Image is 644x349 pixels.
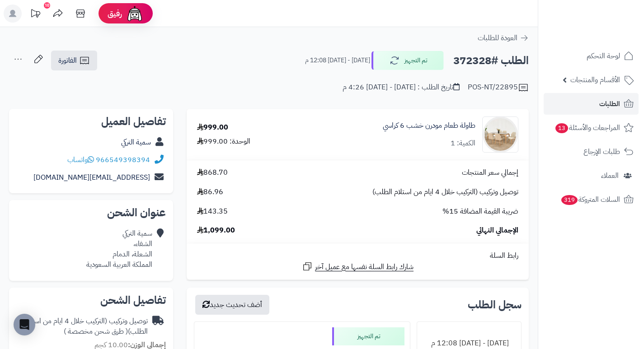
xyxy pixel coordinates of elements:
div: POS-NT/22895 [468,82,529,93]
a: الطلبات [544,93,639,115]
a: العودة للطلبات [478,33,529,43]
a: طاولة طعام مودرن خشب 6 كراسي [383,121,475,131]
span: 319 [561,195,578,205]
div: سمية التركي الشفاء، الشعلة، الدمام المملكة العربية السعودية [86,228,152,270]
a: العملاء [544,165,639,186]
div: 10 [44,2,50,9]
span: العودة للطلبات [478,33,517,43]
img: ai-face.png [126,5,144,23]
span: 143.35 [197,206,228,217]
h2: تفاصيل العميل [16,116,166,127]
a: شارك رابط السلة نفسها مع عميل آخر [302,261,414,272]
span: لوحة التحكم [587,50,620,62]
a: واتساب [67,154,94,165]
a: المراجعات والأسئلة13 [544,117,639,139]
div: الكمية: 1 [451,138,475,149]
span: الأقسام والمنتجات [570,74,620,86]
div: توصيل وتركيب (التركيب خلال 4 ايام من استلام الطلب) [16,316,148,337]
div: تم التجهيز [332,327,404,345]
img: logo-2.png [583,22,635,41]
span: المراجعات والأسئلة [555,121,620,134]
span: طلبات الإرجاع [583,145,620,158]
h2: تفاصيل الشحن [16,295,166,306]
span: إجمالي سعر المنتجات [462,168,518,178]
button: تم التجهيز [371,51,444,70]
a: لوحة التحكم [544,45,639,67]
button: أضف تحديث جديد [195,295,269,315]
h2: عنوان الشحن [16,207,166,218]
a: تحديثات المنصة [24,5,47,25]
span: الفاتورة [58,55,77,66]
span: 1,099.00 [197,225,235,236]
span: العملاء [601,169,619,182]
h2: الطلب #372328 [453,51,529,70]
span: شارك رابط السلة نفسها مع عميل آخر [315,262,414,272]
span: الطلبات [599,98,620,110]
div: الوحدة: 999.00 [197,136,250,147]
span: ضريبة القيمة المضافة 15% [442,206,518,217]
div: Open Intercom Messenger [14,314,35,335]
div: رابط السلة [190,251,525,261]
span: 13 [555,123,568,133]
a: طلبات الإرجاع [544,141,639,163]
span: رفيق [108,8,122,19]
span: السلات المتروكة [560,193,620,206]
a: سمية التركي [121,137,151,148]
a: الفاتورة [51,51,97,70]
small: [DATE] - [DATE] 12:08 م [305,56,370,65]
h3: سجل الطلب [468,299,522,310]
a: 966549398394 [96,154,150,165]
span: 86.96 [197,187,223,197]
a: [EMAIL_ADDRESS][DOMAIN_NAME] [33,172,150,183]
span: ( طرق شحن مخصصة ) [64,326,128,337]
span: 868.70 [197,168,228,178]
span: الإجمالي النهائي [476,225,518,236]
img: 1751797083-1-90x90.jpg [483,116,518,153]
span: توصيل وتركيب (التركيب خلال 4 ايام من استلام الطلب) [372,187,518,197]
a: السلات المتروكة319 [544,189,639,210]
div: 999.00 [197,122,228,133]
div: تاريخ الطلب : [DATE] - [DATE] 4:26 م [343,82,460,93]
